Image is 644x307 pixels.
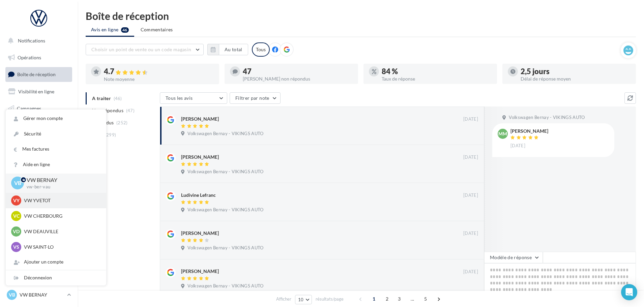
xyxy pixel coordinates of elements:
span: [DATE] [463,154,478,160]
div: [PERSON_NAME] [510,129,548,133]
span: VD [13,228,20,235]
a: Médiathèque [4,135,74,149]
span: [DATE] [463,231,478,237]
div: [PERSON_NAME] [181,154,219,160]
a: Boîte de réception [4,67,74,82]
span: Commentaires [141,27,173,32]
div: 84 % [382,68,492,75]
button: Filtrer par note [230,92,281,104]
span: Afficher [276,296,291,302]
div: [PERSON_NAME] [181,268,219,275]
span: Volkswagen Bernay - VIKINGS AUTO [187,283,263,289]
span: Notifications [18,38,45,43]
span: ... [407,294,418,304]
a: Mes factures [6,142,106,157]
a: PLV et print personnalisable [4,168,74,188]
span: 5 [420,294,431,304]
div: [PERSON_NAME] non répondus [243,76,353,81]
p: vw-ber-vau [27,184,95,190]
span: (252) [116,120,128,125]
span: [DATE] [463,269,478,275]
span: 3 [394,294,405,304]
button: Au total [219,44,248,55]
span: Visibilité en ligne [18,89,54,94]
p: VW CHERBOURG [24,213,98,219]
p: VW DEAUVILLE [24,228,98,235]
span: Opérations [18,55,41,60]
button: Modèle de réponse [484,252,543,263]
div: 2,5 jours [521,68,631,75]
div: Tous [252,42,270,57]
span: VB [9,291,15,298]
span: Non répondus [92,107,123,114]
div: Open Intercom Messenger [621,284,637,300]
span: Tous les avis [166,95,193,101]
span: VC [13,213,20,219]
span: 1 [369,294,379,304]
a: Opérations [4,51,74,65]
span: Choisir un point de vente ou un code magasin [91,47,191,52]
div: Déconnexion [6,270,106,285]
div: Délai de réponse moyen [521,76,631,81]
div: 4.7 [104,68,214,75]
p: VW YVETOT [24,197,98,204]
button: Choisir un point de vente ou un code magasin [86,44,204,55]
p: VW BERNAY [27,176,95,184]
span: Volkswagen Bernay - VIKINGS AUTO [187,169,263,175]
div: [PERSON_NAME] [181,230,219,237]
div: Ludivine Lefranc [181,192,216,198]
div: Note moyenne [104,77,214,82]
span: 10 [298,297,304,302]
a: Sécurité [6,126,106,142]
span: MM [498,130,507,137]
span: Boîte de réception [17,71,56,77]
a: Gérer mon compte [6,111,106,126]
span: [DATE] [463,116,478,122]
a: Contacts [4,118,74,132]
span: [DATE] [463,192,478,198]
a: Campagnes [4,101,74,116]
span: [DATE] [510,143,525,149]
span: Volkswagen Bernay - VIKINGS AUTO [509,115,585,121]
a: Aide en ligne [6,157,106,172]
span: Campagnes [17,105,41,111]
button: Tous les avis [160,92,227,104]
div: 47 [243,68,353,75]
p: VW BERNAY [20,291,64,298]
a: Campagnes DataOnDemand [4,191,74,211]
p: VW SAINT-LO [24,244,98,250]
div: Taux de réponse [382,76,492,81]
a: Calendrier [4,152,74,166]
div: Boîte de réception [86,11,636,21]
span: VS [13,244,19,250]
div: Ajouter un compte [6,254,106,270]
button: Au total [207,44,248,55]
button: 10 [295,295,312,304]
span: (47) [126,108,135,113]
button: Notifications [4,34,71,48]
span: Volkswagen Bernay - VIKINGS AUTO [187,207,263,213]
a: VB VW BERNAY [5,288,72,301]
span: Volkswagen Bernay - VIKINGS AUTO [187,131,263,137]
span: résultats/page [316,296,344,302]
span: (299) [105,132,116,137]
a: Visibilité en ligne [4,85,74,99]
span: VY [13,197,20,204]
div: [PERSON_NAME] [181,116,219,122]
span: 2 [382,294,392,304]
span: VB [14,179,21,187]
span: Volkswagen Bernay - VIKINGS AUTO [187,245,263,251]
